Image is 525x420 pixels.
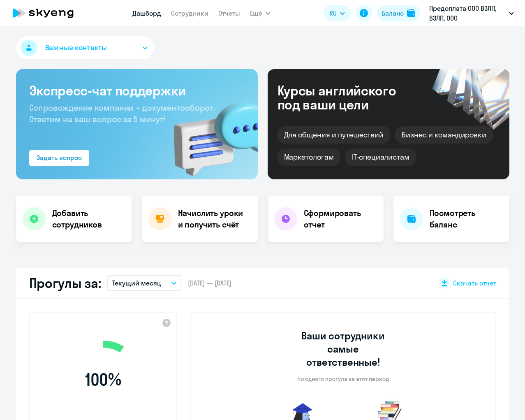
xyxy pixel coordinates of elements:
[29,150,89,166] button: Задать вопрос
[278,126,391,144] div: Для общения и путешествий
[178,207,250,230] h4: Начислить уроки и получить счёт
[188,278,231,288] span: [DATE] — [DATE]
[29,82,245,99] h3: Экспресс-чат поддержки
[278,84,418,111] div: Курсы английского под ваши цели
[324,5,351,21] button: RU
[407,9,415,17] img: balance
[16,36,154,59] button: Важные контакты
[345,149,416,166] div: IT-специалистам
[171,9,208,17] a: Сотрудники
[29,275,101,291] h2: Прогулы за:
[329,8,337,18] span: RU
[56,370,150,390] span: 100 %
[52,207,125,230] h4: Добавить сотрудников
[112,278,161,288] p: Текущий месяц
[297,375,389,383] p: Ни одного прогула за этот период
[107,275,181,291] button: Текущий месяц
[425,3,518,23] button: Предоплата ООО ВЗЛП, ВЗЛП, ООО
[162,87,258,179] img: bg-img
[45,42,107,53] span: Важные контакты
[278,149,340,166] div: Маркетологам
[29,102,215,124] span: Сопровождение компании + документооборот. Ответим на ваш вопрос за 5 минут!
[430,207,503,230] h4: Посмотреть баланс
[382,8,404,18] div: Баланс
[290,329,396,369] h3: Ваши сотрудники самые ответственные!
[395,126,493,144] div: Бизнес и командировки
[304,207,377,230] h4: Сформировать отчет
[250,8,262,18] span: Ещё
[429,3,506,23] p: Предоплата ООО ВЗЛП, ВЗЛП, ООО
[250,5,271,21] button: Ещё
[218,9,240,17] a: Отчеты
[453,278,496,288] span: Скачать отчет
[37,153,82,162] div: Задать вопрос
[132,9,161,17] a: Дашборд
[377,5,420,21] button: Балансbalance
